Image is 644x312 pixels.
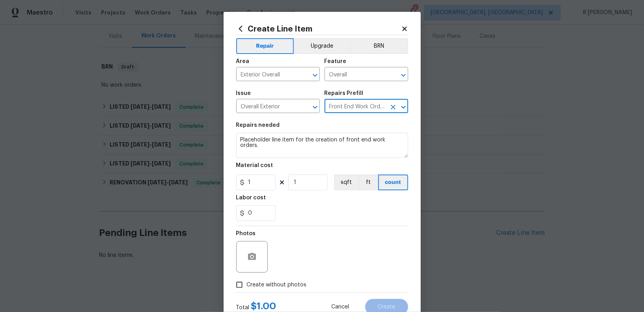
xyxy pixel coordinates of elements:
button: Upgrade [294,38,350,54]
button: BRN [350,38,408,54]
span: Create without photos [247,281,307,289]
button: Repair [236,38,294,54]
h5: Photos [236,231,256,236]
textarea: Placeholder line item for the creation of front end work orders. [236,133,408,158]
span: $ 1.00 [251,301,276,311]
div: Total [236,302,276,312]
h5: Repairs needed [236,123,280,128]
button: Open [310,70,321,81]
h5: Feature [325,59,347,64]
button: Open [398,70,409,81]
button: Open [310,102,321,113]
span: Cancel [332,304,349,310]
h5: Material cost [236,163,273,168]
h5: Repairs Prefill [325,91,364,96]
h5: Labor cost [236,195,266,201]
h5: Issue [236,91,251,96]
button: sqft [334,175,358,190]
button: Clear [388,102,399,113]
span: Create [378,304,396,310]
h5: Area [236,59,250,64]
button: ft [358,175,378,190]
button: count [378,175,408,190]
button: Open [398,102,409,113]
h2: Create Line Item [236,24,401,33]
